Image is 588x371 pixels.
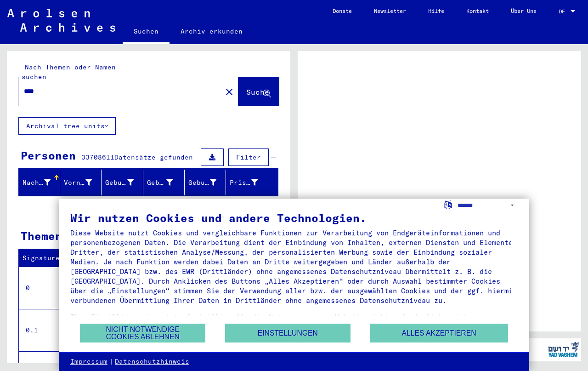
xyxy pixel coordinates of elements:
div: Vorname [64,178,92,188]
div: Geburtsname [105,175,145,190]
mat-icon: close [224,86,235,97]
mat-header-cell: Geburt‏ [143,170,185,195]
button: Alles akzeptieren [370,324,508,342]
td: 0.1 [19,309,82,351]
div: Nachname [23,175,62,190]
div: Themen [21,228,62,244]
label: Sprache auswählen [443,200,453,209]
div: Nachname [23,178,51,188]
span: Filter [236,153,261,161]
mat-header-cell: Vorname [60,170,102,195]
mat-header-cell: Geburtsname [102,170,143,195]
mat-label: Nach Themen oder Namen suchen [22,63,116,81]
span: Datensätze gefunden [114,153,193,161]
td: 0 [19,267,82,309]
div: Geburt‏ [147,175,184,190]
mat-header-cell: Nachname [19,170,60,195]
span: DE [559,8,569,15]
div: Diese Website nutzt Cookies und vergleichbare Funktionen zur Verarbeitung von Endgeräteinformatio... [70,228,518,305]
span: Suche [246,87,269,97]
div: Signature [23,251,84,266]
button: Filter [228,148,269,166]
div: Geburt‏ [147,178,173,188]
div: Prisoner # [230,175,269,190]
div: Wir nutzen Cookies und andere Technologien. [70,212,518,223]
div: Personen [21,147,76,164]
button: Suche [238,77,279,106]
a: Datenschutzhinweis [115,357,189,366]
mat-header-cell: Geburtsdatum [185,170,226,195]
div: Geburtsname [105,178,133,188]
div: Vorname [64,175,103,190]
div: Prisoner # [230,178,258,188]
a: Archiv erkunden [170,20,254,42]
div: Geburtsdatum [188,175,228,190]
button: Nicht notwendige Cookies ablehnen [80,324,205,342]
button: Archival tree units [18,117,116,135]
mat-header-cell: Prisoner # [226,170,278,195]
button: Clear [220,82,238,101]
img: Arolsen_neg.svg [7,9,115,32]
div: Signature [23,253,75,263]
div: Geburtsdatum [188,178,216,188]
a: Impressum [70,357,107,366]
img: yv_logo.png [546,338,581,361]
span: 33708611 [81,153,114,161]
button: Einstellungen [225,324,351,342]
select: Sprache auswählen [458,199,518,212]
a: Suchen [123,20,170,44]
